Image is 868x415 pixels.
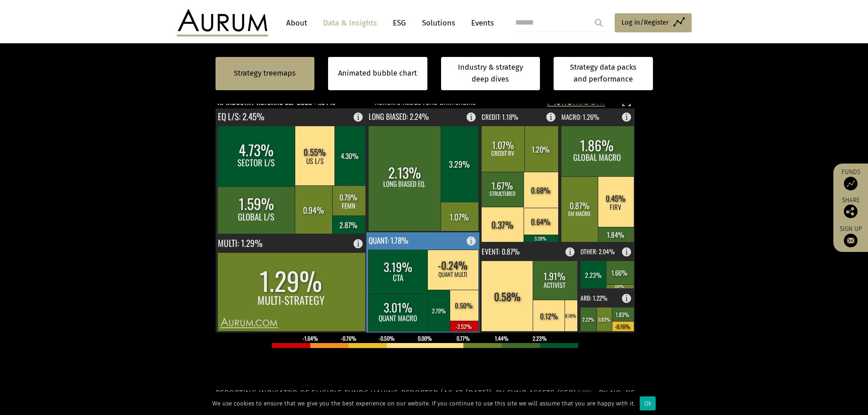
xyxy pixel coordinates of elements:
[441,57,540,90] a: Industry & strategy deep dives
[177,9,268,36] img: Aurum
[615,13,692,32] a: Log in/Register
[838,168,863,190] a: Funds
[417,15,460,31] a: Solutions
[844,234,858,247] img: Sign up to our newsletter
[838,197,863,218] div: Share
[844,205,858,218] img: Share this post
[282,15,312,31] a: About
[234,67,296,79] a: Strategy treemaps
[554,57,653,90] a: Strategy data packs and performance
[590,14,608,32] input: Submit
[467,15,494,31] a: Events
[577,389,592,398] span: 68%
[338,67,417,79] a: Animated bubble chart
[621,17,669,28] span: Log in/Register
[216,388,653,412] h5: Reporting indicator of eligible funds having reported (as at [DATE]). By fund assets (Sep): . By ...
[838,225,863,247] a: Sign up
[388,15,411,31] a: ESG
[318,15,381,31] a: Data & Insights
[640,396,656,410] div: Ok
[844,177,858,190] img: Access Funds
